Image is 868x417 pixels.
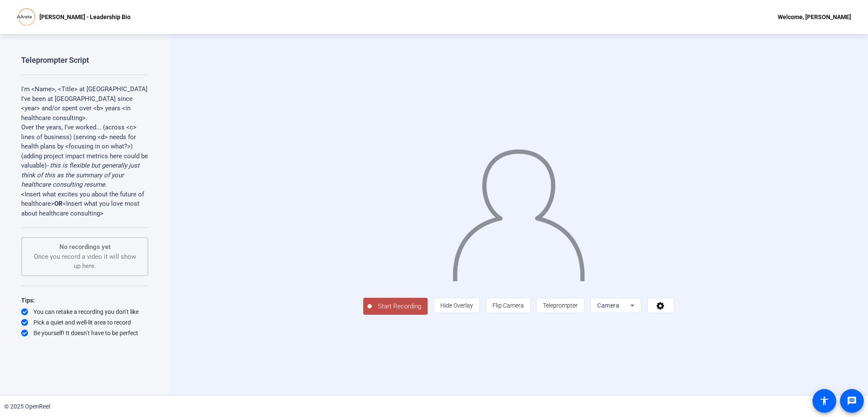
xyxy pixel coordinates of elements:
[819,396,829,406] mat-icon: accessibility
[363,298,428,315] button: Start Recording
[21,329,148,337] div: Be yourself! It doesn’t have to be perfect
[54,200,63,207] strong: OR
[21,190,148,218] p: <Insert what excites you about the future of healthcare> <Insert what you love most about healthc...
[434,298,480,313] button: Hide Overlay
[4,402,50,411] div: © 2025 OpenReel
[21,318,148,327] div: Pick a quiet and well-lit area to record
[17,8,35,25] img: OpenReel logo
[440,302,473,309] span: Hide Overlay
[21,55,89,65] div: Teleprompter Script
[31,242,139,271] div: Once you record a video it will show up here.
[21,84,148,94] p: I'm <Name>, <Title> at [GEOGRAPHIC_DATA]
[847,396,857,406] mat-icon: message
[492,302,524,309] span: Flip Camera
[21,123,148,190] p: Over the years, I've worked... (across <c> lines of business) (serving <d> needs for health plans...
[39,12,131,22] p: [PERSON_NAME] - Leadership Bio
[451,141,586,281] img: overlay
[778,12,851,22] div: Welcome, [PERSON_NAME]
[31,242,139,252] p: No recordings yet
[21,94,148,123] p: I've been at [GEOGRAPHIC_DATA] since <year> and/or spent over <b> years <in healthcare consulting>.
[543,302,578,309] span: Teleprompter
[21,295,148,305] div: Tips:
[372,302,428,311] span: Start Recording
[597,302,619,309] span: Camera
[536,298,584,313] button: Teleprompter
[21,162,139,188] em: - this is flexible but generally just think of this as the summary of your healthcare consulting ...
[486,298,531,313] button: Flip Camera
[21,308,148,316] div: You can retake a recording you don’t like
